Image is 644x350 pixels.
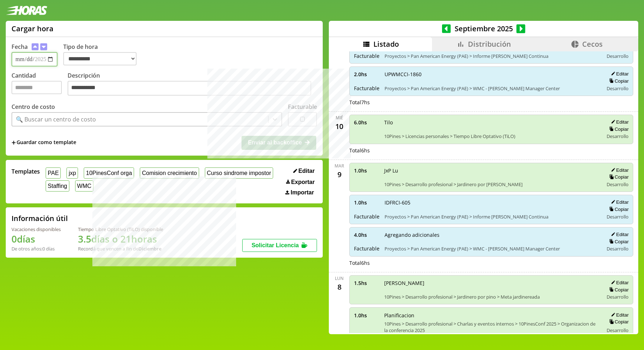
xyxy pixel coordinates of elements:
button: Copiar [607,78,629,84]
span: Distribución [468,39,511,49]
div: Vacaciones disponibles [11,226,61,232]
span: Desarrollo [607,213,629,220]
button: 10PinesConf orga [84,167,134,179]
div: 10 [333,121,345,132]
span: 6.0 hs [354,119,379,126]
div: 8 [333,281,345,293]
div: lun [335,275,344,281]
span: [PERSON_NAME] [384,280,598,286]
label: Descripción [68,72,317,98]
button: Editar [609,119,629,125]
div: Total 6 hs [349,259,633,266]
span: Cecos [582,39,603,49]
span: Facturable [354,245,379,252]
button: Solicitar Licencia [242,239,317,252]
img: logotipo [6,6,47,15]
span: Desarrollo [607,133,629,139]
button: Copiar [607,319,629,325]
span: Tilo [384,119,598,126]
span: Proyectos > Pan American Energy (PAE) > WMC - [PERSON_NAME] Manager Center [385,245,598,252]
span: Exportar [291,179,315,185]
button: Editar [609,312,629,318]
label: Tipo de hora [63,43,142,66]
button: Copiar [607,206,629,212]
div: Total 7 hs [349,99,633,106]
span: Desarrollo [607,327,629,333]
button: Copiar [607,287,629,293]
span: 10Pines > Desarrollo profesional > Jardinero por pino > Meta jardinereada [384,294,598,300]
span: 10Pines > Desarrollo profesional > Charlas y eventos internos > 10PinesConf 2025 > Organizacion d... [384,321,598,333]
div: Total 6 hs [349,147,633,154]
span: 10Pines > Desarrollo profesional > Jardinero por [PERSON_NAME] [384,181,598,188]
span: 1.5 hs [354,280,379,286]
b: Diciembre [138,245,161,252]
button: jxp [66,167,78,179]
span: Proyectos > Pan American Energy (PAE) > Informe [PERSON_NAME] Continua [385,213,598,220]
span: +Guardar como template [11,139,76,147]
h1: 0 días [11,232,61,245]
div: 9 [333,169,345,180]
span: Proyectos > Pan American Energy (PAE) > WMC - [PERSON_NAME] Manager Center [385,85,598,92]
input: Cantidad [11,81,62,94]
select: Tipo de hora [63,52,137,65]
button: Exportar [284,179,317,186]
button: Copiar [607,126,629,132]
button: Editar [609,280,629,286]
h1: Cargar hora [11,24,54,33]
span: Agregando adicionales [385,231,598,238]
span: Facturable [354,85,379,92]
div: De otros años: 0 días [11,245,61,252]
span: UPWMCCI-1860 [385,71,598,78]
span: Desarrollo [607,245,629,252]
span: Desarrollo [607,53,629,59]
span: 10Pines > Licencias personales > Tiempo Libre Optativo (TiLO) [384,133,598,139]
div: 🔍 Buscar un centro de costo [16,115,96,123]
button: Copiar [607,239,629,245]
span: Importar [291,189,314,196]
span: Facturable [354,213,379,220]
span: Planificacion [384,312,598,319]
span: 1.0 hs [354,199,379,206]
button: PAE [46,167,61,179]
span: 4.0 hs [354,231,379,238]
span: Editar [298,168,314,174]
textarea: Descripción [68,81,311,96]
span: Templates [11,167,40,175]
div: mar [335,163,344,169]
button: Comision crecimiento [140,167,199,179]
div: mié [336,115,343,121]
span: JxP Lu [384,167,598,174]
div: Tiempo Libre Optativo (TiLO) disponible [78,226,163,232]
h1: 3.5 días o 21 horas [78,232,163,245]
span: Desarrollo [607,85,629,92]
button: WMC [75,180,94,192]
button: Editar [609,167,629,173]
span: Solicitar Licencia [252,242,299,248]
span: Septiembre 2025 [451,24,516,33]
button: Editar [609,71,629,77]
span: 1.0 hs [354,312,379,319]
h2: Información útil [11,213,68,223]
span: Desarrollo [607,294,629,300]
span: Listado [373,39,399,49]
div: Recordá que vencen a fin de [78,245,163,252]
label: Centro de costo [11,103,55,111]
label: Fecha [11,43,28,51]
span: IDFRCI-605 [385,199,598,206]
button: Editar [609,231,629,238]
div: scrollable content [329,51,638,333]
span: 1.0 hs [354,167,379,174]
label: Cantidad [11,72,68,98]
span: Facturable [354,52,379,59]
button: Editar [291,167,317,175]
span: 2.0 hs [354,71,379,78]
button: Editar [609,199,629,205]
button: Staffing [46,180,69,192]
span: Proyectos > Pan American Energy (PAE) > Informe [PERSON_NAME] Continua [385,53,598,59]
span: Desarrollo [607,181,629,188]
span: + [11,139,16,147]
button: Curso sindrome impostor [205,167,273,179]
button: Copiar [607,174,629,180]
label: Facturable [288,103,317,111]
